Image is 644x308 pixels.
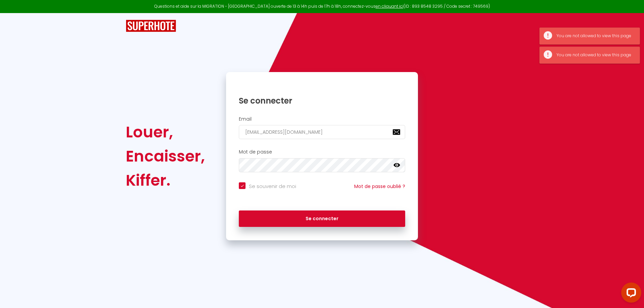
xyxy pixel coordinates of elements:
h2: Email [239,116,405,122]
input: Ton Email [239,125,405,139]
div: You are not allowed to view this page [556,33,633,39]
div: Encaisser, [126,144,205,168]
a: Mot de passe oublié ? [354,183,405,190]
div: Louer, [126,120,205,144]
button: Se connecter [239,210,405,227]
h2: Mot de passe [239,149,405,155]
img: SuperHote logo [126,20,176,32]
h1: Se connecter [239,96,405,106]
a: en cliquant ici [376,3,404,9]
iframe: LiveChat chat widget [616,280,644,308]
div: You are not allowed to view this page [556,52,633,58]
div: Kiffer. [126,168,205,192]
